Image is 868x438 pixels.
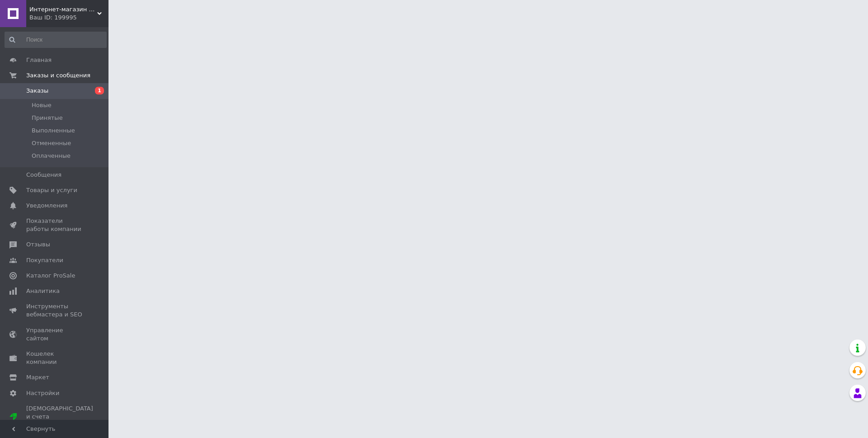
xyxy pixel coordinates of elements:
[26,256,63,264] span: Покупатели
[26,202,67,210] span: Уведомления
[29,5,97,14] span: Интернет-магазин производителя перфорированного крепежа и фурнитуры "UKRFIX"
[26,272,75,280] span: Каталог ProSale
[5,32,107,48] input: Поиск
[32,139,71,147] span: Отмененные
[26,287,60,295] span: Аналитика
[26,186,77,194] span: Товары и услуги
[26,87,48,95] span: Заказы
[26,56,52,64] span: Главная
[32,152,71,160] span: Оплаченные
[26,405,93,429] span: [DEMOGRAPHIC_DATA] и счета
[32,127,75,135] span: Выполненные
[26,326,84,343] span: Управление сайтом
[32,101,52,109] span: Новые
[26,217,84,233] span: Показатели работы компании
[32,114,63,122] span: Принятые
[29,14,108,22] div: Ваш ID: 199995
[26,71,90,80] span: Заказы и сообщения
[26,389,59,397] span: Настройки
[26,373,49,381] span: Маркет
[26,240,50,249] span: Отзывы
[26,350,84,366] span: Кошелек компании
[95,87,104,94] span: 1
[26,171,61,179] span: Сообщения
[26,302,84,319] span: Инструменты вебмастера и SEO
